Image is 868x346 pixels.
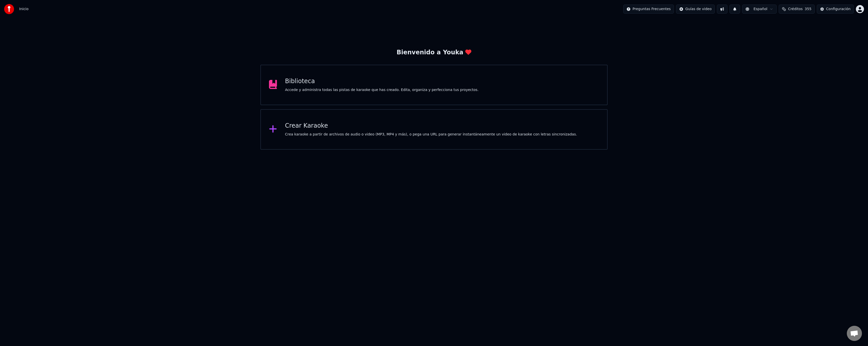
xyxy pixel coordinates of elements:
[19,7,29,12] nav: breadcrumb
[19,7,29,12] span: Inicio
[676,5,715,14] button: Guías de video
[4,4,14,14] img: youka
[788,7,803,12] span: Créditos
[817,5,854,14] button: Configuración
[285,132,577,137] div: Crea karaoke a partir de archivos de audio o video (MP3, MP4 y más), o pega una URL para generar ...
[805,7,811,12] span: 355
[285,122,577,130] div: Crear Karaoke
[779,5,815,14] button: Créditos355
[623,5,674,14] button: Preguntas Frecuentes
[397,49,472,57] div: Bienvenido a Youka
[826,7,851,12] div: Configuración
[847,326,862,341] a: Chat abierto
[285,87,479,93] div: Accede y administra todas las pistas de karaoke que has creado. Edita, organiza y perfecciona tus...
[285,77,479,85] div: Biblioteca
